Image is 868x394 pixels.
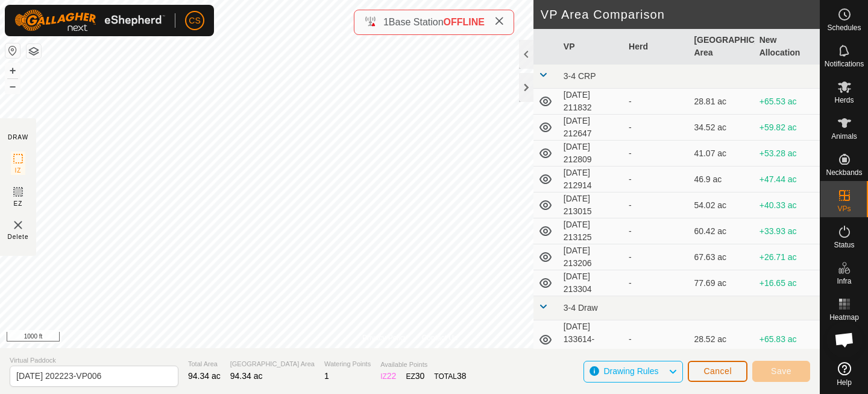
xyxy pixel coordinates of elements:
img: Gallagher Logo [14,10,165,31]
span: Watering Points [324,359,371,369]
td: 54.02 ac [689,192,754,218]
div: EZ [406,370,424,383]
td: [DATE] 133614-VP001 [559,320,624,359]
td: +47.44 ac [755,167,820,192]
span: Status [834,241,854,249]
div: - [629,277,684,290]
td: 67.63 ac [689,244,754,270]
span: Heatmap [829,314,859,321]
span: Help [837,379,852,386]
span: Animals [831,133,857,140]
span: 22 [387,371,397,381]
h2: VP Area Comparison [541,7,820,22]
td: 28.52 ac [689,320,754,359]
button: Save [752,361,810,382]
div: - [629,95,684,108]
span: 30 [415,371,425,381]
td: [DATE] 213125 [559,218,624,244]
span: Neckbands [826,169,862,176]
span: 94.34 ac [188,371,221,381]
td: +40.33 ac [755,192,820,218]
td: 77.69 ac [689,270,754,296]
span: VPs [837,205,851,212]
th: Herd [624,29,689,65]
span: 38 [457,371,467,381]
td: +65.83 ac [755,320,820,359]
span: 1 [383,17,389,27]
span: Herds [834,97,854,104]
a: Help [820,357,868,391]
span: 1 [324,371,329,381]
div: - [629,333,684,346]
td: +53.28 ac [755,141,820,167]
td: 60.42 ac [689,218,754,244]
td: 34.52 ac [689,115,754,141]
span: Cancel [703,366,732,376]
td: +33.93 ac [755,218,820,244]
div: - [629,199,684,212]
th: [GEOGRAPHIC_DATA] Area [689,29,754,65]
span: Virtual Paddock [10,355,178,366]
span: [GEOGRAPHIC_DATA] Area [230,359,315,369]
button: – [5,79,20,94]
span: Infra [837,278,851,285]
button: Map Layers [27,44,41,59]
a: Contact Us [422,332,458,343]
button: Cancel [688,361,747,382]
td: +65.53 ac [755,89,820,115]
th: New Allocation [755,29,820,65]
td: 41.07 ac [689,141,754,167]
span: Notifications [825,60,864,68]
td: [DATE] 213206 [559,244,624,270]
div: - [629,173,684,186]
img: VP [11,218,25,232]
span: CS [189,14,200,27]
span: 3-4 Draw [564,303,598,313]
span: 94.34 ac [230,371,263,381]
span: Total Area [188,359,221,369]
div: Open chat [826,322,863,358]
td: [DATE] 212809 [559,141,624,167]
td: 46.9 ac [689,167,754,192]
div: - [629,121,684,134]
td: +59.82 ac [755,115,820,141]
span: OFFLINE [444,17,485,27]
span: Schedules [827,24,861,31]
td: [DATE] 213304 [559,270,624,296]
span: Save [771,366,791,376]
td: [DATE] 213015 [559,192,624,218]
td: [DATE] 212647 [559,115,624,141]
span: Drawing Rules [603,366,658,376]
button: + [5,63,20,78]
span: Base Station [389,17,444,27]
span: Delete [8,232,29,241]
div: IZ [380,370,396,383]
span: 3-4 CRP [564,71,596,81]
th: VP [559,29,624,65]
div: - [629,225,684,238]
div: TOTAL [434,370,466,383]
div: DRAW [8,133,28,142]
td: 28.81 ac [689,89,754,115]
div: - [629,251,684,264]
span: Available Points [380,360,466,370]
td: [DATE] 212914 [559,167,624,192]
div: - [629,147,684,160]
a: Privacy Policy [362,332,407,343]
button: Reset Map [5,43,20,58]
span: IZ [15,166,22,175]
span: EZ [14,199,23,208]
td: [DATE] 211832 [559,89,624,115]
td: +26.71 ac [755,244,820,270]
td: +16.65 ac [755,270,820,296]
